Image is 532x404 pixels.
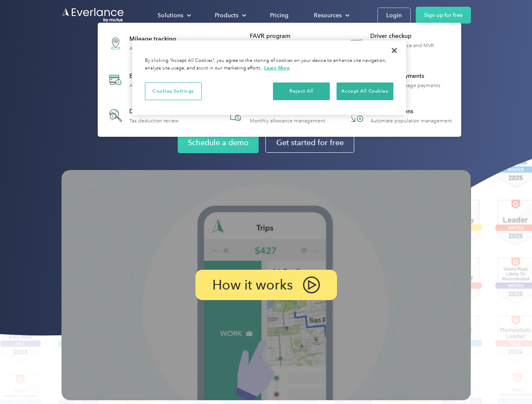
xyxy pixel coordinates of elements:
div: Driver checkup [370,32,457,40]
a: Sign up for free [416,7,471,24]
a: FAVR programFixed & Variable Rate reimbursement design & management [222,28,337,58]
a: Pricing [262,8,297,23]
a: Schedule a demo [178,132,259,153]
div: License, insurance and MVR verification [370,43,457,54]
a: Deduction finderTax deduction review [102,102,183,129]
p: How it works [212,280,293,290]
div: Automatic mileage logs [129,45,184,51]
a: Go to homepage [61,7,125,23]
div: Tax deduction review [129,118,179,124]
div: HR Integrations [370,107,452,116]
div: Products [206,8,253,23]
div: Resources [314,10,342,21]
div: Automate population management [370,118,452,124]
a: Accountable planMonthly allowance management [222,102,329,129]
div: Solutions [149,8,198,23]
div: Mileage tracking [129,35,184,43]
div: Pricing [270,10,289,21]
a: Get started for free [265,133,354,153]
button: Accept All Cookies [337,82,393,100]
nav: Products [98,23,461,137]
a: Login [377,8,411,23]
button: Cookies Settings [145,82,202,100]
a: Driver checkupLicense, insurance and MVR verification [343,28,457,58]
input: Submit [62,50,104,68]
div: By clicking “Accept All Cookies”, you agree to the storing of cookies on your device to enhance s... [145,57,393,72]
a: Mileage trackingAutomatic mileage logs [102,28,188,58]
div: Resources [305,8,356,23]
div: Privacy [132,40,406,115]
div: Login [386,10,402,21]
a: More information about your privacy, opens in a new tab [264,65,290,71]
div: Deduction finder [129,107,179,116]
div: Expense tracking [129,72,190,80]
div: Automatic transaction logs [129,82,190,88]
button: Reject All [273,82,330,100]
a: HR IntegrationsAutomate population management [343,102,456,129]
div: Monthly allowance management [250,118,325,124]
div: Products [215,10,238,21]
div: Solutions [158,10,183,21]
div: Cookie banner [132,40,406,115]
a: Expense trackingAutomatic transaction logs [102,65,194,96]
button: Close [385,41,404,60]
div: FAVR program [250,32,336,40]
